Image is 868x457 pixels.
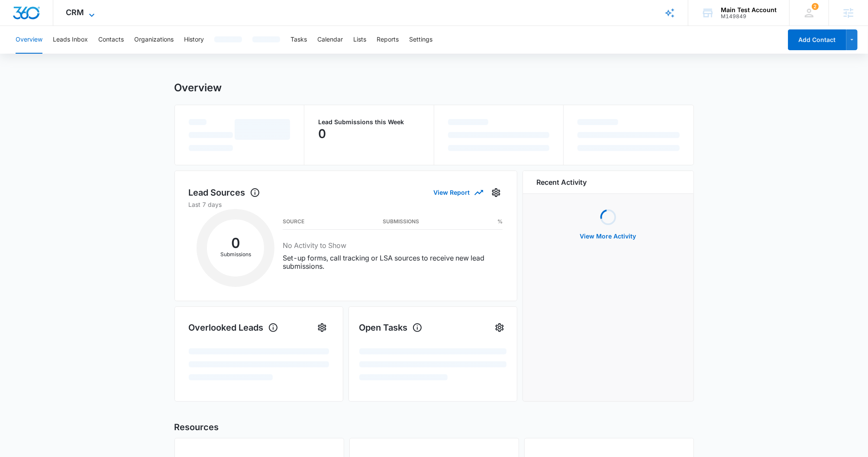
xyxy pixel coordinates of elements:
[98,26,124,54] button: Contacts
[16,26,42,54] button: Overview
[721,6,777,13] div: account name
[184,26,204,54] button: History
[283,254,503,270] p: Set-up forms, call tracking or LSA sources to receive new lead submissions.
[174,81,222,94] h1: Overview
[409,26,432,54] button: Settings
[189,186,260,199] h1: Lead Sources
[571,226,645,247] button: View More Activity
[283,240,503,251] h3: No Activity to Show
[134,26,174,54] button: Organizations
[812,3,819,10] span: 2
[66,8,84,17] span: CRM
[812,3,819,10] div: notifications count
[489,186,503,200] button: Settings
[189,200,503,209] p: Last 7 days
[315,321,329,335] button: Settings
[497,219,503,224] h3: %
[383,219,419,224] h3: Submissions
[318,127,326,141] p: 0
[493,321,507,335] button: Settings
[53,26,88,54] button: Leads Inbox
[317,26,343,54] button: Calendar
[290,26,307,54] button: Tasks
[537,177,587,187] h6: Recent Activity
[434,185,482,200] button: View Report
[721,13,777,19] div: account id
[377,26,399,54] button: Reports
[359,321,423,334] h1: Open Tasks
[174,421,694,434] h2: Resources
[318,119,420,125] p: Lead Submissions this Week
[283,219,304,224] h3: Source
[207,251,264,258] p: Submissions
[189,321,278,334] h1: Overlooked Leads
[788,29,846,50] button: Add Contact
[207,238,264,249] h2: 0
[353,26,366,54] button: Lists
